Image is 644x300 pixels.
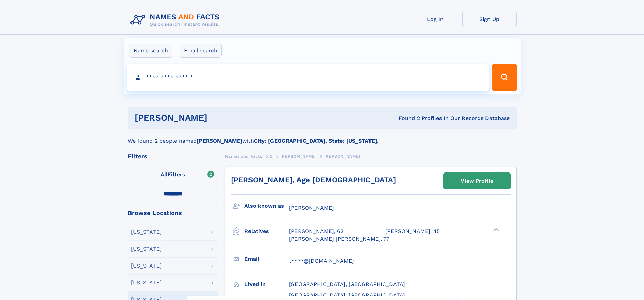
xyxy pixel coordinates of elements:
b: [PERSON_NAME] [197,138,242,144]
span: [PERSON_NAME] [324,154,360,159]
div: Found 2 Profiles In Our Records Database [303,115,510,122]
div: [US_STATE] [131,263,162,269]
span: [GEOGRAPHIC_DATA], [GEOGRAPHIC_DATA] [289,292,405,298]
a: [PERSON_NAME] [280,152,316,160]
div: View Profile [461,173,493,189]
a: [PERSON_NAME] [PERSON_NAME], 77 [289,235,389,243]
span: [GEOGRAPHIC_DATA], [GEOGRAPHIC_DATA] [289,281,405,287]
div: [US_STATE] [131,280,162,285]
a: View Profile [444,173,510,189]
label: Email search [180,44,222,58]
div: ❯ [492,228,500,232]
span: C [270,154,273,159]
b: City: [GEOGRAPHIC_DATA], State: [US_STATE] [254,138,377,144]
h3: Also known as [244,200,289,212]
a: [PERSON_NAME], Age [DEMOGRAPHIC_DATA] [231,176,396,184]
h3: Lived in [244,279,289,290]
a: Log In [408,11,462,27]
button: Search Button [492,64,517,91]
img: Logo Names and Facts [128,11,225,29]
div: Filters [128,153,218,159]
div: [US_STATE] [131,229,162,235]
a: [PERSON_NAME], 45 [385,228,440,235]
div: Browse Locations [128,210,218,216]
label: Name search [129,44,172,58]
a: Sign Up [462,11,517,27]
a: C [270,152,273,160]
div: We found 2 people named with . [128,129,517,145]
h3: Relatives [244,226,289,237]
span: [PERSON_NAME] [280,154,316,159]
input: search input [127,64,489,91]
a: Names and Facts [225,152,262,160]
a: [PERSON_NAME], 62 [289,228,343,235]
h3: Email [244,253,289,265]
h1: [PERSON_NAME] [135,114,303,122]
span: All [161,171,168,178]
div: [US_STATE] [131,246,162,252]
span: [PERSON_NAME] [289,205,334,211]
label: Filters [128,167,218,183]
